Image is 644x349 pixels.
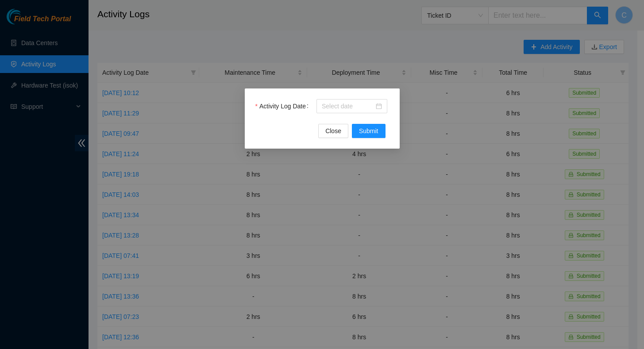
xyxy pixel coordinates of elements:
button: Submit [352,124,386,138]
span: Submit [359,126,378,136]
button: Close [318,124,348,138]
span: Close [325,126,341,136]
label: Activity Log Date [255,99,312,113]
input: Activity Log Date [322,101,374,111]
